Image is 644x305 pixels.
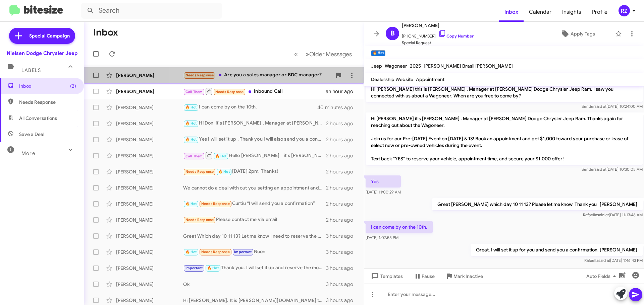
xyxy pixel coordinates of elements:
a: Calendar [524,2,557,22]
p: Hi [PERSON_NAME] it's [PERSON_NAME] , Manager at [PERSON_NAME] Dodge Chrysler Jeep Ram. Thanks ag... [366,112,643,165]
div: 40 minutes ago [318,104,359,111]
div: 3 hours ago [326,249,359,255]
span: 🔥 Hot [215,154,227,158]
span: Important [185,266,203,270]
div: [PERSON_NAME] [116,249,183,255]
span: 🔥 Hot [185,250,197,254]
button: RZ [613,5,637,16]
div: [PERSON_NAME] [116,184,183,191]
span: Needs Response [185,73,214,77]
span: Needs Response [185,218,214,222]
p: Great. I will set it up for you and send you a confirmation. [PERSON_NAME] [471,244,643,256]
span: [DATE] 11:00:29 AM [366,189,401,195]
div: 2 hours ago [326,120,359,127]
span: Appointment [416,76,444,82]
div: [PERSON_NAME] [116,88,183,95]
span: Mark Inactive [453,270,483,282]
div: [PERSON_NAME] [116,104,183,111]
span: Inbox [19,83,76,89]
input: Search [81,3,222,19]
div: 2 hours ago [326,136,359,143]
small: 🔥 Hot [371,50,385,56]
span: Wagoneer [385,63,407,69]
button: Auto Fields [581,270,624,282]
span: said at [595,167,606,172]
p: Great [PERSON_NAME] which day 10 11 13? Please let me know Thank you [PERSON_NAME] [432,198,643,210]
div: Please contact me via email [183,216,326,224]
button: Apply Tags [543,28,612,40]
div: [PERSON_NAME] [116,265,183,272]
span: (2) [70,83,76,89]
span: « [294,50,298,58]
span: Profile [587,2,613,22]
div: Are you a sales manager or BDC manager? [183,71,332,79]
span: 🔥 Hot [185,202,197,206]
div: [PERSON_NAME] [116,168,183,175]
a: Special Campaign [9,28,75,44]
div: [PERSON_NAME] [116,152,183,159]
span: 🔥 Hot [218,169,230,174]
span: said at [598,258,610,263]
div: Hello [PERSON_NAME] it's [PERSON_NAME] , Manager at [PERSON_NAME] Dodge Chrysler Jeep Ram. Thanks... [183,151,326,160]
div: [PERSON_NAME] [116,72,183,79]
span: Call Them [185,90,203,94]
span: 2025 [410,63,421,69]
div: Curtiu “I will send you a confirmation” [183,200,326,208]
a: Insights [557,2,587,22]
div: We cannot do a deal with out you setting an appointment and coming in. If you work in [GEOGRAPHIC... [183,184,326,191]
span: [PERSON_NAME] [402,21,474,29]
div: Hi [PERSON_NAME]. It is [PERSON_NAME][DOMAIN_NAME] the link and let me know if you like this one ... [183,297,326,304]
div: Ok [183,281,326,288]
span: said at [595,104,606,109]
div: [PERSON_NAME] [116,217,183,223]
span: [PERSON_NAME] Brasil [PERSON_NAME] [424,63,513,69]
span: Call Them [185,154,203,158]
span: Auto Fields [586,270,619,282]
div: [PERSON_NAME] [116,281,183,288]
div: 3 hours ago [326,297,359,304]
div: Inbound Call [183,87,326,95]
span: Sender [DATE] 10:24:00 AM [582,104,643,109]
span: B [390,28,395,39]
div: Hi Don it's [PERSON_NAME] , Manager at [PERSON_NAME] Dodge Chrysler Jeep Ram. Thanks again for re... [183,120,326,127]
div: [PERSON_NAME] [116,297,183,304]
div: [PERSON_NAME] [116,120,183,127]
span: Sender [DATE] 10:30:05 AM [582,167,643,172]
span: Jeep [371,63,382,69]
a: Copy Number [438,33,474,39]
div: [PERSON_NAME] [116,201,183,207]
div: I can come by on the 10th. [183,103,318,111]
span: [DATE] 1:07:55 PM [366,235,398,240]
span: Inbox [499,2,524,22]
div: 2 hours ago [326,184,359,191]
div: Thank you. I will set it up and reserve the money. I will send you a confirmation from the [PERSO... [183,264,326,272]
div: 2 hours ago [326,152,359,159]
span: Dealership Website [371,76,413,82]
span: Important [234,250,252,254]
span: Rafaella [DATE] 11:13:46 AM [583,212,643,217]
p: Hi [PERSON_NAME] this is [PERSON_NAME] , Manager at [PERSON_NAME] Dodge Chrysler Jeep Ram. I saw ... [366,83,643,102]
button: Pause [408,270,440,282]
p: Yes [366,175,401,187]
span: Rafaella [DATE] 1:46:43 PM [584,258,643,263]
span: » [306,50,309,58]
button: Templates [364,270,408,282]
div: 2 hours ago [326,168,359,175]
div: Nielsen Dodge Chrysler Jeep [7,50,77,57]
span: said at [597,212,609,217]
span: 🔥 Hot [185,137,197,142]
button: Next [302,47,356,61]
nav: Page navigation example [290,47,356,61]
div: 3 hours ago [326,281,359,288]
div: [PERSON_NAME] [116,233,183,239]
span: Older Messages [309,51,352,58]
div: 3 hours ago [326,233,359,239]
div: [PERSON_NAME] [116,136,183,143]
button: Previous [290,47,302,61]
span: Needs Response [215,90,244,94]
span: Needs Response [201,250,230,254]
div: Great Which day 10 11 13? Let me know I need to reserve the offer for you [PERSON_NAME] [183,233,326,239]
span: Special Request [402,40,474,46]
